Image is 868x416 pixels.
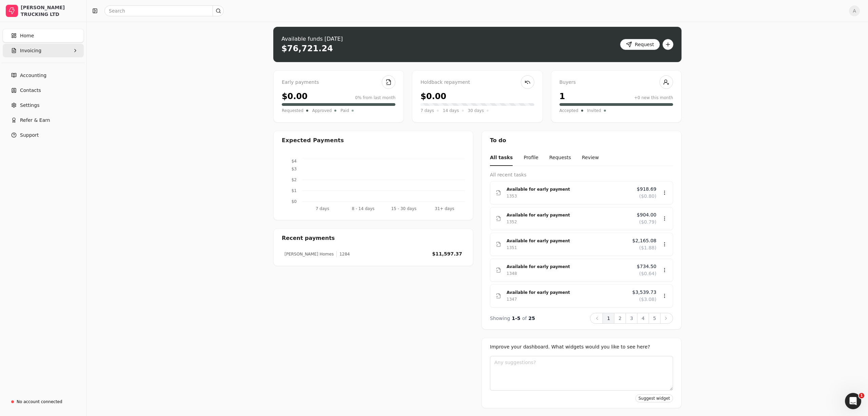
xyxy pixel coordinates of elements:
[292,177,297,182] tspan: $2
[20,72,46,79] span: Accounting
[336,251,350,257] div: 1284
[20,47,41,54] span: Invoicing
[432,250,462,258] div: $11,597.37
[3,113,84,127] button: Refer & Earn
[20,132,39,139] span: Support
[507,193,517,200] div: 1353
[507,296,517,303] div: 1347
[559,107,578,114] span: Accepted
[635,394,673,402] button: Suggest widget
[620,39,660,50] button: Request
[512,316,520,321] span: 1 - 5
[845,393,861,409] iframe: Intercom live chat
[443,107,459,114] span: 14 days
[507,186,631,193] div: Available for early payment
[490,150,513,166] button: All tasks
[352,206,374,211] tspan: 8 - 14 days
[603,313,614,324] button: 1
[529,316,535,321] span: 25
[849,5,860,16] button: A
[391,206,417,211] tspan: 15 - 30 days
[524,150,538,166] button: Profile
[340,107,349,114] span: Paid
[3,44,84,57] button: Invoicing
[490,171,673,178] div: All recent tasks
[282,136,344,145] div: Expected Payments
[549,150,571,166] button: Requests
[507,270,517,277] div: 1348
[420,107,434,114] span: 7 days
[468,107,484,114] span: 30 days
[639,296,656,303] span: ($3.08)
[17,399,62,405] div: No account connected
[507,212,631,219] div: Available for early payment
[507,263,631,270] div: Available for early payment
[614,313,626,324] button: 2
[292,199,297,204] tspan: $0
[3,69,84,82] a: Accounting
[634,95,673,101] div: +0 new this month
[637,186,656,193] span: $918.69
[632,237,656,244] span: $2,165.08
[3,83,84,97] a: Contacts
[20,102,39,109] span: Settings
[3,98,84,112] a: Settings
[582,150,599,166] button: Review
[639,193,656,200] span: ($0.80)
[355,95,395,101] div: 0% from last month
[507,244,517,251] div: 1351
[274,229,473,248] div: Recent payments
[559,90,565,102] div: 1
[312,107,332,114] span: Approved
[282,90,308,102] div: $0.00
[21,4,81,18] div: [PERSON_NAME] TRUCKING LTD
[20,87,41,94] span: Contacts
[282,79,395,86] div: Early payments
[632,289,656,296] span: $3,539.73
[649,313,660,324] button: 5
[490,316,510,321] span: Showing
[507,238,627,244] div: Available for early payment
[292,167,297,171] tspan: $3
[435,206,454,211] tspan: 31+ days
[281,43,333,54] div: $76,721.24
[420,79,534,86] div: Holdback repayment
[316,206,329,211] tspan: 7 days
[284,251,334,257] div: [PERSON_NAME] Homes
[507,219,517,225] div: 1352
[292,159,297,164] tspan: $4
[639,244,656,251] span: ($1.88)
[637,313,649,324] button: 4
[522,316,527,321] span: of
[639,270,656,277] span: ($0.64)
[490,343,673,351] div: Improve your dashboard. What widgets would you like to see here?
[104,5,224,16] input: Search
[20,32,34,39] span: Home
[587,107,601,114] span: Invited
[281,35,343,43] div: Available funds [DATE]
[639,219,656,226] span: ($0.79)
[637,211,656,219] span: $904.00
[420,90,446,102] div: $0.00
[559,79,673,86] div: Buyers
[859,393,864,398] span: 1
[3,396,84,408] a: No account connected
[507,289,627,296] div: Available for early payment
[482,131,681,150] div: To do
[626,313,637,324] button: 3
[20,117,50,124] span: Refer & Earn
[282,107,303,114] span: Requested
[3,29,84,42] a: Home
[3,128,84,142] button: Support
[637,263,656,270] span: $734.50
[292,188,297,193] tspan: $1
